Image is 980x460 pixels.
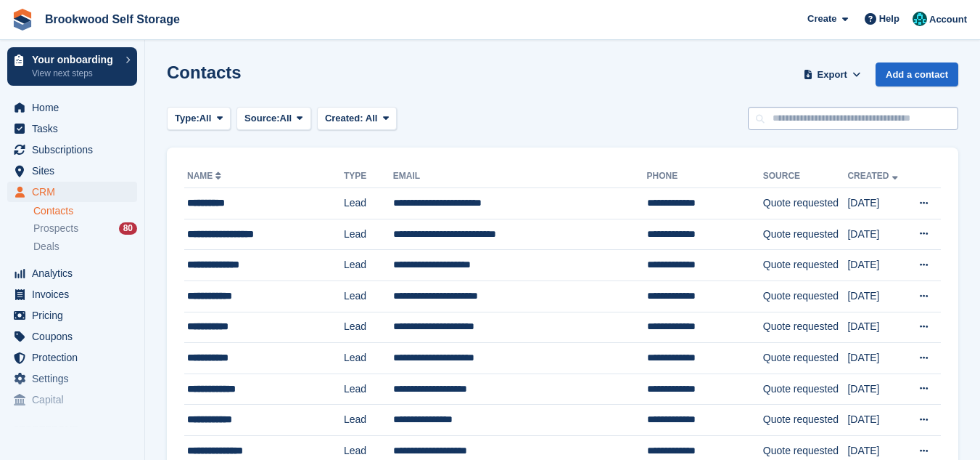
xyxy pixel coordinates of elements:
[317,107,397,131] button: Created: All
[344,250,393,281] td: Lead
[763,165,848,188] th: Source
[119,222,137,235] div: 80
[32,263,119,283] span: Analytics
[325,113,363,124] span: Created:
[7,97,137,118] a: menu
[763,312,848,343] td: Quote requested
[763,281,848,312] td: Quote requested
[7,47,137,86] a: Your onboarding View next steps
[800,62,864,86] button: Export
[366,113,378,124] span: All
[32,97,119,118] span: Home
[199,111,212,126] span: All
[32,140,119,160] span: Subscriptions
[236,107,311,131] button: Source: All
[7,263,137,283] a: menu
[847,405,907,436] td: [DATE]
[32,55,118,65] p: Your onboarding
[280,111,292,126] span: All
[7,368,137,389] a: menu
[187,171,224,181] a: Name
[847,374,907,405] td: [DATE]
[244,111,279,126] span: Source:
[7,347,137,368] a: menu
[33,221,137,236] a: Prospects 80
[913,12,927,26] img: Holly/Tom/Duncan
[344,165,393,188] th: Type
[32,161,119,181] span: Sites
[763,343,848,374] td: Quote requested
[7,284,137,304] a: menu
[876,62,958,86] a: Add a contact
[344,312,393,343] td: Lead
[847,312,907,343] td: [DATE]
[33,222,78,235] span: Prospects
[32,182,119,202] span: CRM
[847,281,907,312] td: [DATE]
[847,250,907,281] td: [DATE]
[32,347,119,368] span: Protection
[344,343,393,374] td: Lead
[32,67,118,80] p: View next steps
[344,281,393,312] td: Lead
[763,219,848,250] td: Quote requested
[763,374,848,405] td: Quote requested
[33,240,59,254] span: Deals
[7,182,137,202] a: menu
[7,326,137,347] a: menu
[175,111,199,126] span: Type:
[847,188,907,219] td: [DATE]
[847,219,907,250] td: [DATE]
[39,7,186,31] a: Brookwood Self Storage
[763,250,848,281] td: Quote requested
[12,9,33,31] img: stora-icon-8386f47178a22dfd0bd8f6a31ec36ba5ce8667c1dd55bd0f319d3a0aa187defe.svg
[32,326,119,347] span: Coupons
[33,239,137,254] a: Deals
[7,390,137,410] a: menu
[344,219,393,250] td: Lead
[7,161,137,181] a: menu
[763,188,848,219] td: Quote requested
[32,390,119,410] span: Capital
[393,165,647,188] th: Email
[847,343,907,374] td: [DATE]
[847,171,900,181] a: Created
[32,368,119,389] span: Settings
[32,284,119,304] span: Invoices
[929,12,967,27] span: Account
[818,68,847,82] span: Export
[13,422,144,437] span: Storefront
[7,140,137,160] a: menu
[763,405,848,436] td: Quote requested
[344,405,393,436] td: Lead
[344,188,393,219] td: Lead
[807,12,836,26] span: Create
[7,305,137,326] a: menu
[647,165,763,188] th: Phone
[32,118,119,139] span: Tasks
[167,107,231,131] button: Type: All
[33,204,137,218] a: Contacts
[879,12,899,26] span: Help
[167,62,242,82] h1: Contacts
[344,374,393,405] td: Lead
[7,118,137,139] a: menu
[32,305,119,326] span: Pricing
